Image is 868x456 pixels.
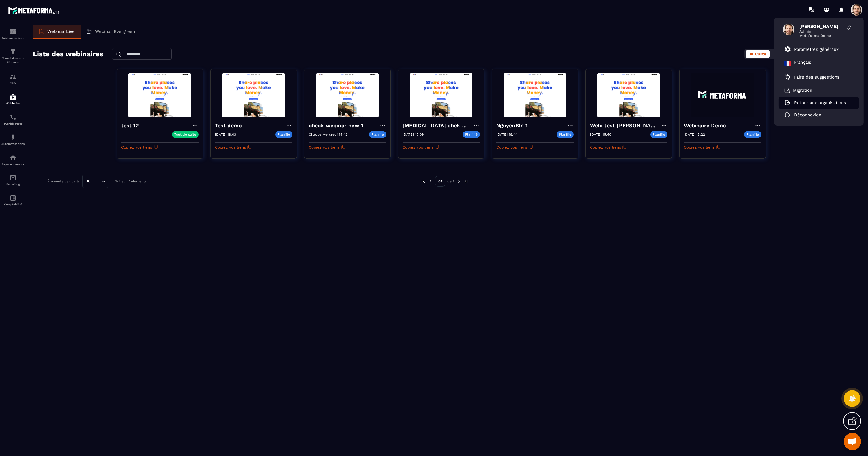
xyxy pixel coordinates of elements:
[10,134,16,141] img: automations
[1,183,25,186] p: E-mailing
[215,73,292,117] img: webinar-background
[794,100,846,105] p: Retour aux organisations
[793,88,812,93] p: Migration
[1,44,25,69] a: formationformationTunnel de vente Site web
[403,143,439,152] button: Copiez vos liens
[309,122,366,130] h4: check webinar new 1
[456,179,461,184] img: next
[1,170,25,190] a: emailemailE-mailing
[1,142,25,145] p: Automatisations
[309,143,345,152] button: Copiez vos liens
[1,109,25,130] a: schedulerschedulerPlanificateur
[496,73,574,117] img: webinar-background
[275,131,292,138] p: Planifié
[174,132,196,137] p: Tout de suite
[1,89,25,109] a: automationsautomationsWebinaire
[684,122,729,130] h4: Webinaire Demo
[684,73,761,117] img: webinar-background
[85,178,93,184] span: 10
[650,131,667,138] p: Planifié
[10,195,16,201] img: accountant
[1,122,25,125] p: Planificateur
[369,131,386,138] p: Planifié
[755,52,766,56] span: Carte
[746,50,770,58] button: Carte
[10,73,16,80] img: formation
[744,131,761,138] p: Planifié
[1,150,25,170] a: automationsautomationsEspace membre
[421,179,426,184] img: prev
[121,143,158,152] button: Copiez vos liens
[309,132,347,137] p: Chaque Mercredi 14:42
[403,73,480,117] img: webinar-background
[447,179,454,184] p: de 1
[1,57,25,65] p: Tunnel de vente Site web
[10,154,16,161] img: automations
[33,48,103,60] h2: Liste des webinaires
[215,143,252,152] button: Copiez vos liens
[557,131,574,138] p: Planifié
[47,179,79,183] p: Éléments par page
[590,143,627,152] button: Copiez vos liens
[794,60,811,67] p: Français
[121,73,199,117] img: webinar-background
[1,102,25,105] p: Webinaire
[428,179,433,184] img: prev
[10,114,16,121] img: scheduler
[684,143,721,152] button: Copiez vos liens
[435,176,445,187] p: 01
[496,122,531,130] h4: NguyenBIn 1
[784,74,846,81] a: Faire des suggestions
[47,29,75,34] p: Webinar Live
[590,73,667,117] img: webinar-background
[770,50,793,58] button: Liste
[215,122,245,130] h4: Test demo
[799,33,843,38] span: Metaforma Demo
[1,203,25,206] p: Comptabilité
[784,46,839,53] a: Paramètres généraux
[590,132,611,137] p: [DATE] 15:40
[1,24,25,44] a: formationformationTableau de bord
[799,24,843,29] span: [PERSON_NAME]
[215,132,236,137] p: [DATE] 19:03
[784,87,812,93] a: Migration
[403,122,473,130] h4: [MEDICAL_DATA] chek webhook
[309,73,386,117] img: webinar-background
[8,5,60,16] img: logo
[1,36,25,40] p: Tableau de bord
[496,132,517,137] p: [DATE] 18:44
[10,94,16,100] img: automations
[794,47,839,52] p: Paramètres généraux
[121,122,142,130] h4: test 12
[463,179,469,184] img: next
[10,28,16,35] img: formation
[1,130,25,150] a: automationsautomationsAutomatisations
[684,132,705,137] p: [DATE] 15:22
[403,132,424,137] p: [DATE] 15:09
[10,48,16,55] img: formation
[463,131,480,138] p: Planifié
[10,174,16,181] img: email
[1,82,25,85] p: CRM
[1,69,25,89] a: formationformationCRM
[799,29,843,33] span: Admin
[1,162,25,166] p: Espace membre
[1,190,25,210] a: accountantaccountantComptabilité
[82,175,108,188] div: Search for option
[95,29,135,34] p: Webinar Evergreen
[115,179,147,183] p: 1-7 sur 7 éléments
[496,143,533,152] button: Copiez vos liens
[794,74,839,80] p: Faire des suggestions
[794,112,821,117] p: Déconnexion
[590,122,661,130] h4: Webi test [PERSON_NAME]
[33,25,81,39] a: Webinar Live
[784,100,846,105] a: Retour aux organisations
[93,178,100,184] input: Search for option
[844,433,861,450] a: Mở cuộc trò chuyện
